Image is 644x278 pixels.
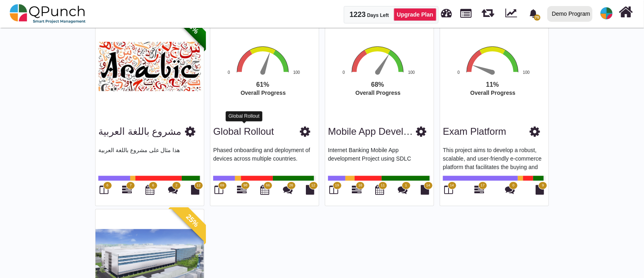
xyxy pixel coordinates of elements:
span: 75 [534,15,540,21]
text: Overall Progress [241,90,286,96]
span: Days Left [367,13,389,18]
span: 19 [335,183,339,188]
div: Overall Progress. Highcharts interactive chart. [208,45,333,120]
i: Gantt [237,185,247,194]
i: Board [100,185,109,194]
p: This project aims to develop a robust, scalable, and user-friendly e-commerce platform that facil... [443,146,546,170]
svg: Interactive chart [438,45,563,120]
path: 61 %. Speed. [260,52,272,73]
div: Dynamic Report [501,0,524,27]
span: 9 [542,183,544,188]
i: Board [330,185,339,194]
a: 16 [352,188,361,194]
div: Overall Progress. Highcharts interactive chart. [323,45,448,120]
div: Global Rollout [226,111,262,121]
span: 26 [289,183,293,188]
text: 11% [486,81,499,88]
img: avatar [600,7,613,19]
span: 16 [358,183,362,188]
a: Exam Platform [443,126,506,137]
h3: Exam Platform [443,126,506,138]
span: Waves [482,4,494,17]
span: 6 [152,183,154,188]
a: avatar [596,0,617,26]
span: 98 [243,183,247,188]
span: 7 [130,183,132,188]
i: Document Library [421,185,430,194]
i: Board [445,185,453,194]
span: Projects [461,5,472,18]
a: Demo Program [544,0,596,27]
i: Punch Discussions [283,185,293,194]
svg: bell fill [529,9,538,18]
span: 12 [311,183,315,188]
img: qpunch-sp.fa6292f.png [10,2,86,26]
i: Punch Discussions [168,185,178,194]
path: 11 %. Speed. [472,63,493,75]
text: Overall Progress [470,90,515,96]
i: Punch Discussions [398,185,407,194]
a: 7 [122,188,132,194]
text: 100 [523,70,530,75]
text: 100 [293,70,300,75]
span: 12 [196,183,200,188]
a: Global Rollout [213,126,274,137]
path: 68 %. Speed. [376,54,391,74]
i: Calendar [375,185,384,194]
text: 0 [228,70,230,75]
span: 14 [426,183,430,188]
svg: Interactive chart [208,45,333,120]
text: 61% [256,81,269,88]
i: Calendar [145,185,154,194]
p: Phased onboarding and deployment of devices across multiple countries. [213,146,316,170]
i: Gantt [122,185,132,194]
span: 1 [405,183,407,188]
i: Calendar [260,185,269,194]
text: 0 [343,70,345,75]
div: Notification [526,6,540,21]
div: Overall Progress. Highcharts interactive chart. [438,45,563,120]
a: bell fill75 [524,0,544,26]
i: Gantt [352,185,361,194]
a: Upgrade Plan [394,8,436,21]
span: 11 [381,183,385,188]
i: Document Library [306,185,315,194]
span: 66 [266,183,270,188]
i: Gantt [474,185,484,194]
div: Demo Program [552,7,590,21]
span: 6 [106,183,108,188]
span: 1223 [349,10,366,19]
i: Punch Discussions [505,185,515,194]
span: 25% [170,198,215,243]
i: Home [619,4,633,20]
text: 0 [457,70,460,75]
a: مشروع باللغة العربية [98,126,181,137]
span: 2 [175,183,177,188]
h3: Mobile App Developer [328,126,416,138]
span: 17 [481,183,485,188]
a: 17 [474,188,484,194]
svg: Interactive chart [323,45,448,120]
i: Document Library [536,185,544,194]
text: 100 [408,70,415,75]
span: 14 [450,183,454,188]
i: Board [215,185,224,194]
span: Dashboard [441,5,452,17]
p: Internet Banking Mobile App development Project using SDLC [328,146,431,170]
span: 69 [220,183,224,188]
i: Document Library [191,185,200,194]
a: 98 [237,188,247,194]
span: 0 [513,183,515,188]
p: هذا مثال على مشروع باللغة العربية [98,146,201,170]
text: Overall Progress [355,90,401,96]
h3: مشروع باللغة العربية [98,126,181,138]
span: Demo Support [600,7,613,19]
text: 68% [371,81,384,88]
a: Mobile App Developer [328,126,423,137]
